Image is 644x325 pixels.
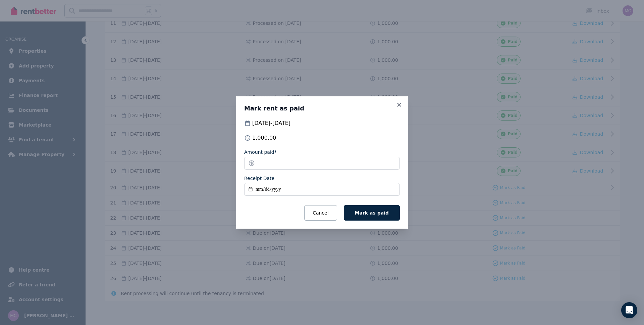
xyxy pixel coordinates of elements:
[621,302,637,318] div: Open Intercom Messenger
[244,149,277,155] label: Amount paid*
[252,134,276,142] span: 1,000.00
[252,119,290,127] span: [DATE] - [DATE]
[304,205,337,221] button: Cancel
[244,104,400,112] h3: Mark rent as paid
[244,175,274,182] label: Receipt Date
[355,210,389,216] span: Mark as paid
[344,205,400,221] button: Mark as paid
